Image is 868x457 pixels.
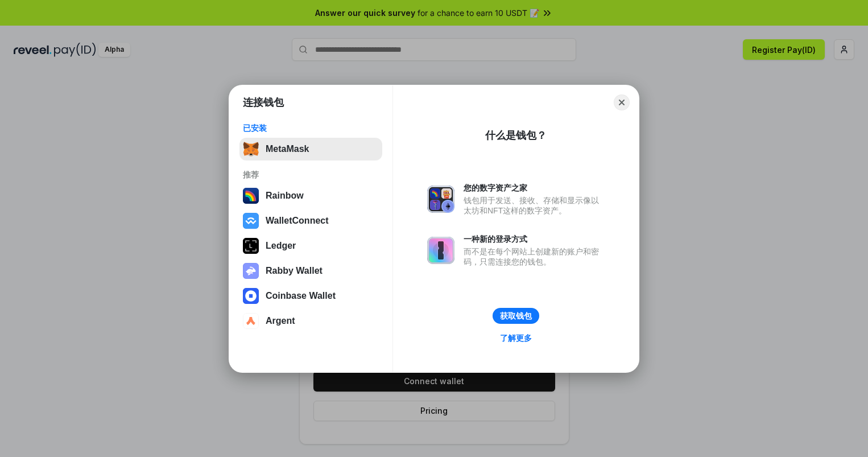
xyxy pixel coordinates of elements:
button: WalletConnect [239,209,382,232]
button: 获取钱包 [493,308,539,324]
button: Rabby Wallet [239,260,382,282]
img: svg+xml,%3Csvg%20width%3D%2228%22%20height%3D%2228%22%20viewBox%3D%220%200%2028%2028%22%20fill%3D... [243,213,259,229]
a: 了解更多 [493,331,539,345]
img: svg+xml,%3Csvg%20xmlns%3D%22http%3A%2F%2Fwww.w3.org%2F2000%2Fsvg%22%20fill%3D%22none%22%20viewBox... [243,263,259,279]
div: 钱包用于发送、接收、存储和显示像以太坊和NFT这样的数字资产。 [464,195,605,216]
button: Rainbow [239,184,382,207]
div: WalletConnect [266,216,329,226]
button: Close [614,94,630,110]
div: Ledger [266,241,296,251]
div: Rabby Wallet [266,266,323,276]
button: Argent [239,310,382,332]
button: MetaMask [239,138,382,160]
h1: 连接钱包 [243,96,284,109]
img: svg+xml,%3Csvg%20xmlns%3D%22http%3A%2F%2Fwww.w3.org%2F2000%2Fsvg%22%20width%3D%2228%22%20height%3... [243,238,259,254]
button: Coinbase Wallet [239,285,382,307]
div: 什么是钱包？ [485,129,547,142]
div: MetaMask [266,144,309,154]
div: 您的数字资产之家 [464,183,605,193]
img: svg+xml,%3Csvg%20xmlns%3D%22http%3A%2F%2Fwww.w3.org%2F2000%2Fsvg%22%20fill%3D%22none%22%20viewBox... [427,237,454,264]
div: Coinbase Wallet [266,291,336,301]
div: Rainbow [266,191,304,201]
div: 获取钱包 [500,311,532,321]
div: 推荐 [243,170,379,180]
img: svg+xml,%3Csvg%20fill%3D%22none%22%20height%3D%2233%22%20viewBox%3D%220%200%2035%2033%22%20width%... [243,141,259,157]
img: svg+xml,%3Csvg%20width%3D%2228%22%20height%3D%2228%22%20viewBox%3D%220%200%2028%2028%22%20fill%3D... [243,313,259,329]
div: Argent [266,316,295,326]
img: svg+xml,%3Csvg%20xmlns%3D%22http%3A%2F%2Fwww.w3.org%2F2000%2Fsvg%22%20fill%3D%22none%22%20viewBox... [427,186,454,213]
div: 一种新的登录方式 [464,234,605,244]
div: 而不是在每个网站上创建新的账户和密码，只需连接您的钱包。 [464,246,605,267]
img: svg+xml,%3Csvg%20width%3D%2228%22%20height%3D%2228%22%20viewBox%3D%220%200%2028%2028%22%20fill%3D... [243,288,259,304]
img: svg+xml,%3Csvg%20width%3D%22120%22%20height%3D%22120%22%20viewBox%3D%220%200%20120%20120%22%20fil... [243,188,259,204]
button: Ledger [239,234,382,257]
div: 已安装 [243,123,379,133]
div: 了解更多 [500,333,532,343]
